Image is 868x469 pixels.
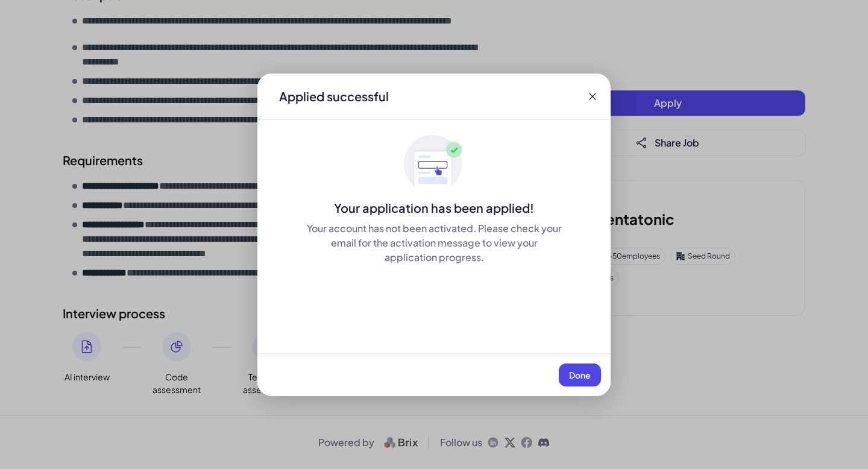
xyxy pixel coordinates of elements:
[559,364,601,386] button: Done
[306,221,562,265] div: Your account has not been activated. Please check your email for the activation message to view y...
[279,88,389,105] div: Applied successful
[404,134,464,195] img: ApplyedMaskGroup3.svg
[569,370,591,380] span: Done
[257,200,611,216] div: Your application has been applied!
